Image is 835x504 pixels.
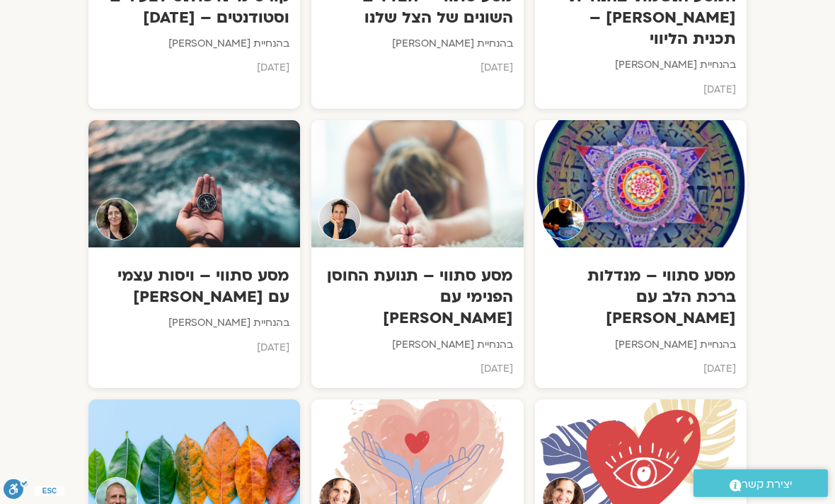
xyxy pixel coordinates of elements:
h3: מסע סתווי – מנדלות ברכת הלב עם [PERSON_NAME] [546,265,736,329]
p: בהנחיית [PERSON_NAME] [99,35,289,52]
h3: מסע סתווי – ויסות עצמי עם [PERSON_NAME] [99,265,289,307]
p: [DATE] [322,361,512,377]
p: בהנחיית [PERSON_NAME] [322,35,512,52]
p: בהנחיית [PERSON_NAME] [546,57,736,74]
p: [DATE] [322,59,512,76]
p: בהנחיית [PERSON_NAME] [99,315,289,332]
p: [DATE] [99,59,289,76]
p: בהנחיית [PERSON_NAME] [546,336,736,353]
p: [DATE] [99,339,289,356]
h3: מסע סתווי – תנועת החוסן הפנימי עם [PERSON_NAME] [322,265,512,329]
p: [DATE] [546,361,736,377]
a: Teacherמסע סתווי – תנועת החוסן הפנימי עם [PERSON_NAME]בהנחיית [PERSON_NAME][DATE] [311,120,523,388]
a: Teacherמסע סתווי – ויסות עצמי עם [PERSON_NAME]בהנחיית [PERSON_NAME][DATE] [88,120,300,388]
img: Teacher [542,198,584,240]
a: Teacherמסע סתווי – מנדלות ברכת הלב עם [PERSON_NAME]בהנחיית [PERSON_NAME][DATE] [535,120,747,388]
img: Teacher [318,198,361,240]
img: Teacher [96,198,138,240]
a: יצירת קשר [693,469,828,497]
p: בהנחיית [PERSON_NAME] [322,336,512,353]
p: [DATE] [546,81,736,98]
span: יצירת קשר [742,475,793,494]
